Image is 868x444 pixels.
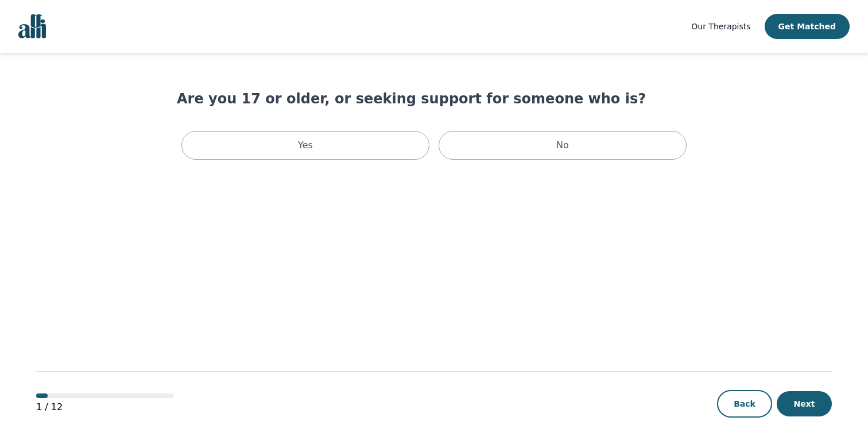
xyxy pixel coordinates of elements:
h1: Are you 17 or older, or seeking support for someone who is? [177,90,691,108]
span: Our Therapists [691,22,750,31]
p: Yes [298,138,313,152]
a: Our Therapists [691,20,750,33]
p: 1 / 12 [36,400,174,414]
img: alli logo [18,14,46,38]
button: Back [717,390,772,418]
button: Get Matched [765,14,850,39]
button: Next [777,391,832,416]
p: No [556,138,569,152]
